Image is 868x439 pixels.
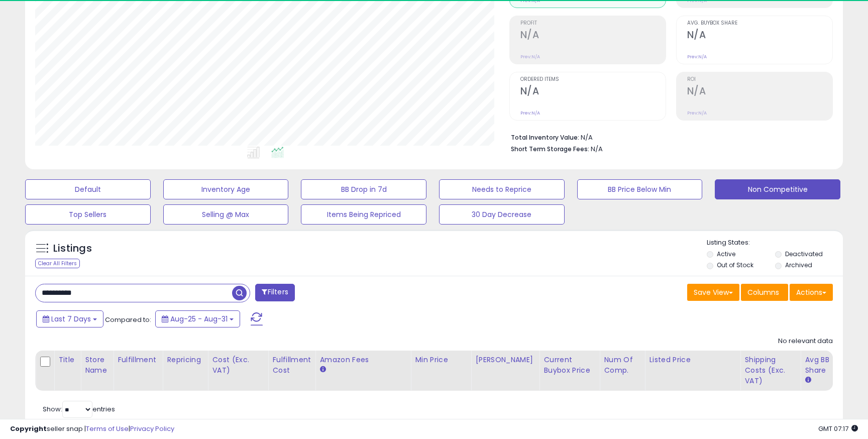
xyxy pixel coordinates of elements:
b: Total Inventory Value: [511,133,579,142]
h2: N/A [687,29,832,43]
small: Prev: N/A [687,110,707,116]
button: Non Competitive [715,179,840,199]
button: BB Drop in 7d [301,179,426,199]
button: Last 7 Days [36,310,103,327]
span: Columns [747,287,779,297]
div: Min Price [415,355,467,365]
div: Shipping Costs (Exc. VAT) [744,355,796,386]
a: Terms of Use [86,424,129,433]
button: BB Price Below Min [577,179,703,199]
button: Actions [790,284,833,301]
a: Privacy Policy [130,424,174,433]
small: Avg BB Share. [805,376,811,385]
button: 30 Day Decrease [439,204,565,225]
label: Deactivated [785,250,823,258]
div: Num of Comp. [604,355,640,376]
span: Profit [520,21,666,26]
h2: N/A [687,85,832,99]
div: Listed Price [649,355,736,365]
small: Prev: N/A [520,110,540,116]
p: Listing States: [707,238,842,248]
div: Fulfillment [118,355,158,365]
b: Short Term Storage Fees: [511,145,589,153]
small: Prev: N/A [520,54,540,60]
h5: Listings [53,242,92,256]
label: Active [717,250,735,258]
strong: Copyright [10,424,47,433]
div: [PERSON_NAME] [475,355,535,365]
span: Avg. Buybox Share [687,21,832,26]
button: Filters [255,284,294,301]
div: Clear All Filters [35,259,80,268]
button: Save View [687,284,739,301]
li: N/A [511,131,825,143]
div: Amazon Fees [319,355,406,365]
label: Out of Stock [717,261,753,269]
div: Avg BB Share [805,355,841,376]
span: Compared to: [105,315,151,324]
span: Aug-25 - Aug-31 [170,314,228,324]
span: Show: entries [43,404,115,414]
div: Title [58,355,76,365]
button: Aug-25 - Aug-31 [155,310,240,327]
div: Store Name [85,355,109,376]
small: Prev: N/A [687,54,707,60]
h2: N/A [520,85,666,99]
div: No relevant data [778,337,833,346]
label: Archived [785,261,812,269]
div: Fulfillment Cost [272,355,311,376]
button: Default [25,179,151,199]
span: N/A [591,144,603,154]
button: Items Being Repriced [301,204,426,225]
h2: N/A [520,29,666,43]
small: Amazon Fees. [319,365,325,374]
div: Current Buybox Price [544,355,595,376]
div: Repricing [167,355,203,365]
button: Selling @ Max [163,204,289,225]
button: Top Sellers [25,204,151,225]
button: Needs to Reprice [439,179,565,199]
button: Columns [741,284,788,301]
span: 2025-09-8 07:17 GMT [818,424,858,433]
div: seller snap | | [10,424,174,434]
span: Ordered Items [520,77,666,82]
div: Cost (Exc. VAT) [212,355,264,376]
button: Inventory Age [163,179,289,199]
span: ROI [687,77,832,82]
span: Last 7 Days [51,314,91,324]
